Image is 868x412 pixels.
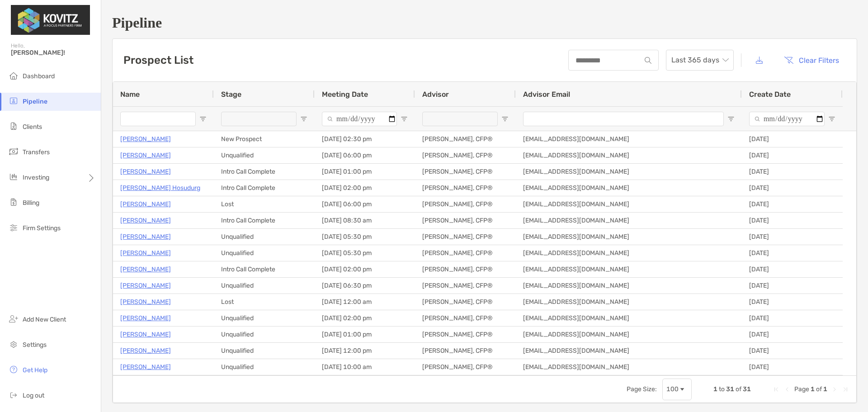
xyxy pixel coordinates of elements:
span: Transfers [23,148,50,156]
div: [DATE] [742,278,843,294]
div: [PERSON_NAME], CFP® [415,359,516,375]
div: [PERSON_NAME], CFP® [415,196,516,212]
span: Stage [221,90,241,99]
img: clients icon [8,121,19,132]
div: [EMAIL_ADDRESS][DOMAIN_NAME] [516,147,742,163]
div: [DATE] [742,164,843,180]
div: [DATE] [742,343,843,359]
button: Open Filter Menu [401,115,408,123]
div: [PERSON_NAME], CFP® [415,327,516,342]
img: transfers icon [8,146,19,157]
button: Open Filter Menu [727,115,735,123]
a: [PERSON_NAME] [120,150,171,161]
div: [DATE] [742,213,843,228]
div: [EMAIL_ADDRESS][DOMAIN_NAME] [516,213,742,228]
div: Intro Call Complete [214,261,315,277]
div: [PERSON_NAME], CFP® [415,294,516,310]
div: [EMAIL_ADDRESS][DOMAIN_NAME] [516,245,742,261]
div: [DATE] [742,131,843,147]
img: billing icon [8,197,19,208]
span: Log out [23,392,44,399]
img: input icon [645,57,651,64]
div: [DATE] 05:30 pm [315,245,415,261]
img: pipeline icon [8,95,19,106]
span: 1 [823,385,827,393]
a: [PERSON_NAME] [120,345,171,356]
div: [DATE] 02:00 pm [315,261,415,277]
span: Get Help [23,366,47,374]
div: Lost [214,294,315,310]
div: [DATE] [742,261,843,277]
p: [PERSON_NAME] [120,199,171,210]
div: Unqualified [214,147,315,163]
img: get-help icon [8,364,19,375]
div: Unqualified [214,229,315,245]
div: [EMAIL_ADDRESS][DOMAIN_NAME] [516,164,742,180]
button: Open Filter Menu [300,115,307,123]
div: [EMAIL_ADDRESS][DOMAIN_NAME] [516,327,742,342]
img: settings icon [8,339,19,350]
div: First Page [773,386,780,393]
a: [PERSON_NAME] [120,133,171,145]
input: Create Date Filter Input [749,112,825,126]
div: [EMAIL_ADDRESS][DOMAIN_NAME] [516,310,742,326]
span: 1 [713,385,717,393]
span: Page [794,385,809,393]
img: Zoe Logo [11,4,90,36]
div: Lost [214,196,315,212]
div: Unqualified [214,359,315,375]
div: Unqualified [214,278,315,294]
div: Page Size: [627,385,657,393]
p: [PERSON_NAME] [120,215,171,226]
img: firm-settings icon [8,222,19,233]
span: Add New Client [23,316,66,323]
h1: Pipeline [112,14,857,31]
button: Open Filter Menu [501,115,509,123]
button: Open Filter Menu [828,115,835,123]
div: [PERSON_NAME], CFP® [415,261,516,277]
div: [DATE] 02:00 pm [315,180,415,196]
div: Page Size [662,379,692,400]
div: [PERSON_NAME], CFP® [415,245,516,261]
div: [EMAIL_ADDRESS][DOMAIN_NAME] [516,359,742,375]
button: Open Filter Menu [199,115,207,123]
div: Intro Call Complete [214,180,315,196]
div: [DATE] [742,359,843,375]
div: [DATE] 06:30 pm [315,278,415,294]
img: logout icon [8,389,19,400]
span: 1 [811,385,815,393]
div: [EMAIL_ADDRESS][DOMAIN_NAME] [516,131,742,147]
a: [PERSON_NAME] [120,296,171,308]
div: [DATE] 01:00 pm [315,164,415,180]
span: Settings [23,341,47,349]
span: of [736,385,741,393]
div: [DATE] [742,310,843,326]
input: Meeting Date Filter Input [322,112,397,126]
a: [PERSON_NAME] [120,166,171,177]
div: [DATE] [742,180,843,196]
span: Name [120,90,140,99]
div: [EMAIL_ADDRESS][DOMAIN_NAME] [516,343,742,359]
div: Next Page [831,386,838,393]
span: to [719,385,725,393]
span: Billing [23,199,39,207]
div: [DATE] 12:00 pm [315,343,415,359]
div: [DATE] 12:00 am [315,294,415,310]
div: [DATE] [742,245,843,261]
span: 31 [726,385,734,393]
input: Name Filter Input [120,112,196,126]
div: Intro Call Complete [214,213,315,228]
div: [PERSON_NAME], CFP® [415,229,516,245]
div: Unqualified [214,327,315,342]
a: [PERSON_NAME] [120,264,171,275]
div: [PERSON_NAME], CFP® [415,147,516,163]
img: add_new_client icon [8,313,19,324]
a: [PERSON_NAME] [120,329,171,340]
span: Create Date [749,90,791,99]
button: Clear Filters [777,50,846,70]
